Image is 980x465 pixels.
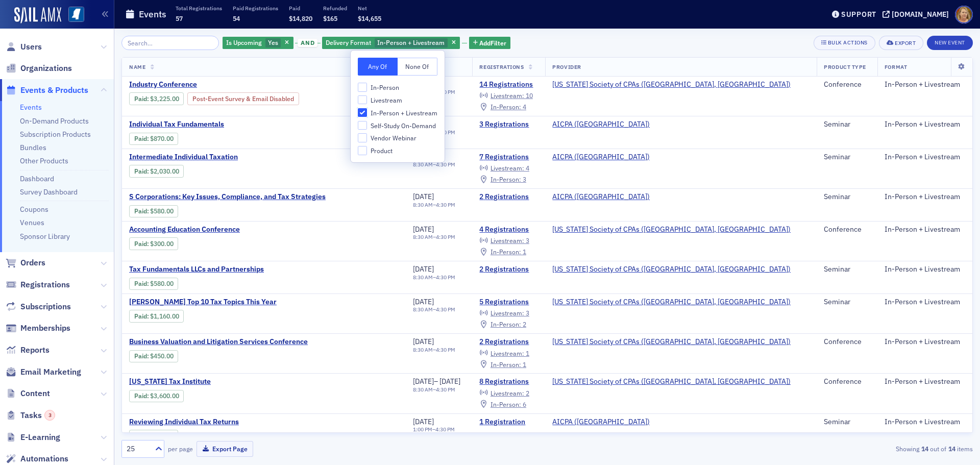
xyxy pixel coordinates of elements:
[413,161,455,168] div: –
[526,309,529,317] span: 3
[552,153,650,162] span: AICPA (Durham)
[134,240,147,248] a: Paid
[413,306,433,313] time: 8:30 AM
[491,175,521,183] span: In-Person :
[413,337,434,346] span: [DATE]
[134,135,147,142] a: Paid
[552,377,791,386] span: Mississippi Society of CPAs (Ridgeland, MS)
[526,389,529,397] span: 2
[6,85,88,96] a: Events & Products
[479,237,529,245] a: Livestream: 3
[955,6,973,23] span: Profile
[6,453,68,464] a: Automations
[552,80,791,89] span: Mississippi Society of CPAs (Ridgeland, MS)
[824,377,870,386] div: Conference
[20,366,81,378] span: Email Marketing
[20,143,46,152] a: Bundles
[552,377,791,386] a: [US_STATE] Society of CPAs ([GEOGRAPHIC_DATA], [GEOGRAPHIC_DATA])
[129,298,301,307] span: Surgent's Top 10 Tax Topics This Year
[129,120,301,129] a: Individual Tax Fundamentals
[479,225,538,234] a: 4 Registrations
[413,417,434,426] span: [DATE]
[6,410,55,421] a: Tasks3
[927,36,973,50] button: New Event
[61,7,84,24] a: View Homepage
[479,164,529,173] a: Livestream: 4
[14,7,61,23] a: SailAMX
[491,320,521,328] span: In-Person :
[233,14,240,22] span: 54
[885,265,965,274] div: In-Person + Livestream
[523,103,526,111] span: 4
[552,418,650,427] a: AICPA ([GEOGRAPHIC_DATA])
[134,392,150,400] span: :
[479,321,526,329] a: In-Person: 2
[479,418,538,427] a: 1 Registration
[150,135,174,142] span: $870.00
[150,95,179,103] span: $3,225.00
[413,426,432,433] time: 1:00 PM
[134,167,150,175] span: :
[150,167,179,175] span: $2,030.00
[134,95,150,103] span: :
[6,41,42,53] a: Users
[413,161,433,168] time: 8:30 AM
[479,400,526,408] a: In-Person: 6
[233,5,278,12] p: Paid Registrations
[6,432,60,443] a: E-Learning
[129,63,145,70] span: Name
[358,133,437,142] label: Vendor Webinar
[129,298,301,307] a: [PERSON_NAME] Top 10 Tax Topics This Year
[413,347,455,353] div: –
[20,218,44,227] a: Venues
[552,225,791,234] a: [US_STATE] Society of CPAs ([GEOGRAPHIC_DATA], [GEOGRAPHIC_DATA])
[371,83,399,92] span: In-Person
[20,85,88,96] span: Events & Products
[552,337,791,347] span: Mississippi Society of CPAs (Ridgeland, MS)
[436,201,455,208] time: 4:30 PM
[552,337,791,347] a: [US_STATE] Society of CPAs ([GEOGRAPHIC_DATA], [GEOGRAPHIC_DATA])
[20,453,68,464] span: Automations
[413,202,455,208] div: –
[895,40,916,46] div: Export
[946,444,957,453] strong: 14
[491,309,524,317] span: Livestream :
[885,298,965,307] div: In-Person + Livestream
[552,265,791,274] a: [US_STATE] Society of CPAs ([GEOGRAPHIC_DATA], [GEOGRAPHIC_DATA])
[919,444,930,453] strong: 14
[358,121,437,130] label: Self-Study On-Demand
[479,309,529,317] a: Livestream: 3
[413,225,434,234] span: [DATE]
[129,80,301,89] span: Industry Conference
[187,92,299,105] div: Post-Event Survey
[134,167,147,175] a: Paid
[129,225,301,234] span: Accounting Education Conference
[828,40,868,45] div: Bulk Actions
[176,5,222,12] p: Total Registrations
[289,14,312,22] span: $14,820
[824,265,870,274] div: Seminar
[129,265,301,274] a: Tax Fundamentals LLCs and Partnerships
[326,38,371,46] span: Delivery Format
[479,176,526,184] a: In-Person: 3
[20,63,72,74] span: Organizations
[20,257,45,268] span: Orders
[20,174,54,183] a: Dashboard
[552,120,650,129] a: AICPA ([GEOGRAPHIC_DATA])
[824,80,870,89] div: Conference
[6,366,81,378] a: Email Marketing
[358,146,437,155] label: Product
[20,279,70,290] span: Registrations
[491,400,521,408] span: In-Person :
[129,350,178,362] div: Paid: 2 - $45000
[413,386,461,393] div: –
[479,103,526,111] a: In-Person: 4
[413,377,461,386] div: –
[927,37,973,46] a: New Event
[129,192,326,202] a: S Corporations: Key Issues, Compliance, and Tax Strategies
[479,298,538,307] a: 5 Registrations
[6,63,72,74] a: Organizations
[20,130,91,139] a: Subscription Products
[358,133,367,142] input: Vendor Webinar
